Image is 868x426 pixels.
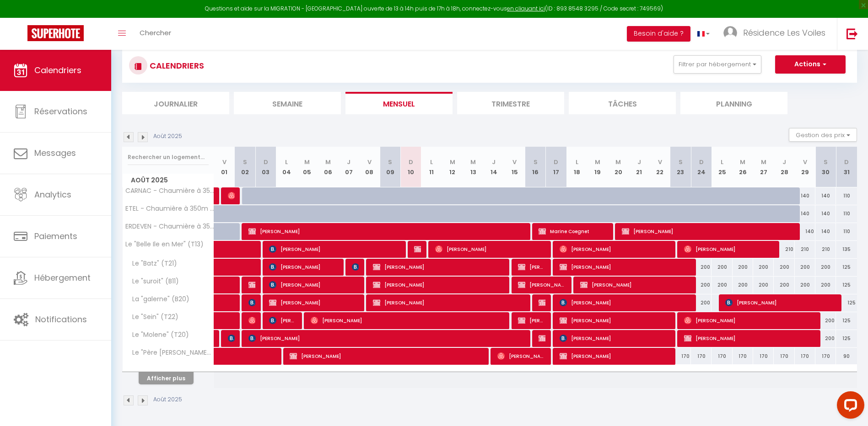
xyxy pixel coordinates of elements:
[789,128,857,142] button: Gestion des prix
[373,294,524,311] span: [PERSON_NAME]
[123,174,214,187] span: Août 2025
[580,276,690,293] span: [PERSON_NAME]
[128,149,209,165] input: Rechercher un logement...
[325,158,331,166] abbr: M
[373,276,503,293] span: [PERSON_NAME]
[435,240,545,258] span: [PERSON_NAME]
[124,241,204,248] span: Le "Belle Ile en Mer" (T13)
[234,92,341,114] li: Semaine
[753,259,774,276] div: 200
[133,18,178,50] a: Chercher
[608,147,629,187] th: 20
[637,158,641,166] abbr: J
[409,158,413,166] abbr: D
[670,348,691,365] div: 170
[318,147,338,187] th: 06
[243,158,247,166] abbr: S
[815,187,836,204] div: 140
[248,294,255,311] span: [PERSON_NAME]
[34,189,71,200] span: Analytics
[795,348,815,365] div: 170
[297,147,318,187] th: 05
[124,312,181,322] span: Le "Sein" (T22)
[670,147,691,187] th: 23
[248,312,255,329] span: [PERSON_NAME]
[518,312,545,329] span: [PERSON_NAME]
[122,92,229,114] li: Journalier
[546,147,566,187] th: 17
[836,312,857,329] div: 125
[753,277,774,293] div: 200
[414,240,421,258] span: [PERSON_NAME]
[836,348,857,365] div: 90
[352,258,359,276] span: [PERSON_NAME]
[269,276,358,293] span: [PERSON_NAME]
[153,132,182,141] p: Août 2025
[743,27,825,38] span: Résidence Les Voiles
[560,330,669,347] span: [PERSON_NAME]
[844,158,849,166] abbr: D
[836,294,857,311] div: 125
[733,259,753,276] div: 200
[235,147,255,187] th: 02
[649,147,670,187] th: 22
[615,158,621,166] abbr: M
[815,312,836,329] div: 200
[507,5,545,12] a: en cliquant ici
[774,241,794,258] div: 210
[774,259,794,276] div: 200
[484,147,504,187] th: 14
[815,223,836,240] div: 140
[497,347,545,365] span: [PERSON_NAME]
[285,158,288,166] abbr: L
[525,147,545,187] th: 16
[658,158,662,166] abbr: V
[775,55,846,74] button: Actions
[733,348,753,365] div: 170
[795,223,815,240] div: 140
[733,147,753,187] th: 26
[795,241,815,258] div: 210
[753,348,774,365] div: 170
[269,240,399,258] span: [PERSON_NAME]
[124,348,216,358] span: Le "Père [PERSON_NAME]" (B10)
[795,147,815,187] th: 29
[774,277,794,293] div: 200
[421,147,442,187] th: 11
[824,158,828,166] abbr: S
[815,330,836,347] div: 200
[380,147,400,187] th: 09
[815,277,836,293] div: 200
[147,55,204,76] h3: CALENDRIERS
[691,348,712,365] div: 170
[367,158,372,166] abbr: V
[214,147,235,187] th: 01
[691,277,712,293] div: 200
[721,158,723,166] abbr: L
[684,240,773,258] span: [PERSON_NAME]
[345,92,453,114] li: Mensuel
[815,147,836,187] th: 30
[782,158,786,166] abbr: J
[836,259,857,276] div: 125
[836,147,857,187] th: 31
[566,147,587,187] th: 18
[803,158,807,166] abbr: V
[723,26,737,40] img: ...
[228,187,235,204] span: Thibault Ykeepedia
[795,205,815,222] div: 140
[290,347,482,365] span: [PERSON_NAME]
[691,294,712,311] div: 200
[276,147,297,187] th: 04
[124,187,216,194] span: CARNAC - Chaumière à 350m de la plage de [GEOGRAPHIC_DATA] ! C
[560,347,669,365] span: [PERSON_NAME]
[269,294,358,311] span: [PERSON_NAME]
[470,158,476,166] abbr: M
[795,259,815,276] div: 200
[534,158,538,166] abbr: S
[587,147,608,187] th: 19
[795,187,815,204] div: 140
[674,55,761,74] button: Filtrer par hébergement
[34,64,81,76] span: Calendriers
[34,106,87,117] span: Réservations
